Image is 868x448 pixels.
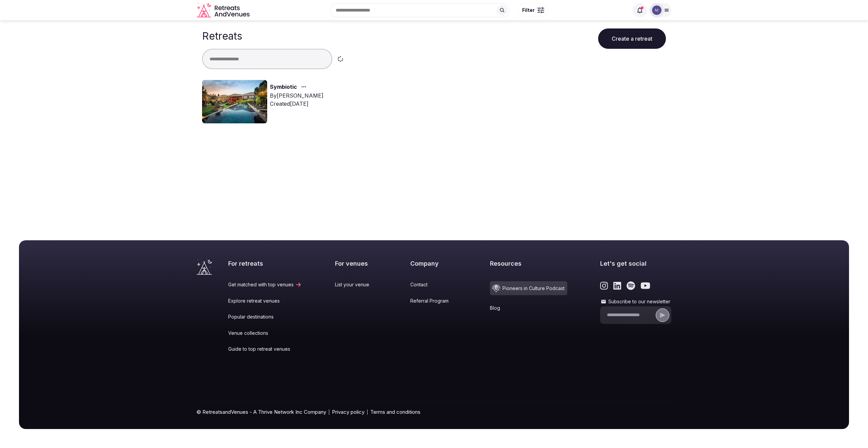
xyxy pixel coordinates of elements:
div: Created [DATE] [270,100,323,108]
button: Create a retreat [598,28,666,49]
a: Contact [410,281,457,288]
a: Explore retreat venues [228,298,302,304]
div: By [PERSON_NAME] [270,91,323,100]
h1: Retreats [202,30,242,42]
a: List your venue [335,281,377,288]
a: Venue collections [228,330,302,337]
h2: Resources [490,259,567,268]
h2: For venues [335,259,377,268]
a: Link to the retreats and venues LinkedIn page [613,281,621,290]
h2: Let's get social [600,259,671,268]
img: Top retreat image for the retreat: Symbiotic [202,80,267,123]
img: mia [652,5,662,15]
a: Pioneers in Culture Podcast [490,281,567,295]
a: Symbiotic [270,83,297,91]
a: Guide to top retreat venues [228,346,302,352]
a: Privacy policy [332,408,364,415]
a: Get matched with top venues [228,281,302,288]
span: Filter [522,7,535,14]
button: Filter [518,4,549,17]
svg: Retreats and Venues company logo [197,3,251,18]
h2: Company [410,259,457,268]
a: Link to the retreats and venues Spotify page [627,281,635,290]
div: © RetreatsandVenues - A Thrive Network Inc Company [197,400,671,429]
a: Popular destinations [228,313,302,320]
a: Visit the homepage [197,3,251,18]
a: Link to the retreats and venues Youtube page [640,281,650,290]
a: Terms and conditions [370,408,420,415]
label: Subscribe to our newsletter [600,298,671,305]
a: Referral Program [410,298,457,304]
a: Visit the homepage [197,259,212,275]
a: Link to the retreats and venues Instagram page [600,281,608,290]
h2: For retreats [228,259,302,268]
a: Blog [490,305,567,311]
